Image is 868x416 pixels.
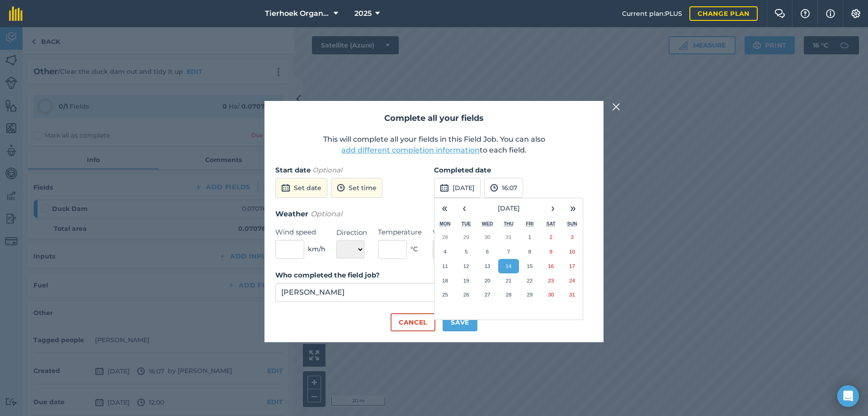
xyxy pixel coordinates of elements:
button: 28 July 2025 [434,230,456,244]
button: 12 August 2025 [456,259,477,273]
abbr: 25 August 2025 [442,292,448,297]
img: A cog icon [850,9,861,18]
abbr: 18 August 2025 [442,277,448,283]
button: Set date [275,178,327,198]
em: Optional [311,210,342,218]
abbr: 21 August 2025 [505,277,511,283]
abbr: 10 August 2025 [569,249,575,254]
button: Save [443,313,477,331]
abbr: 22 August 2025 [527,277,533,283]
abbr: 31 August 2025 [569,292,575,297]
abbr: 4 August 2025 [443,249,446,254]
span: Tierhoek Organic Farm [265,8,330,19]
abbr: Monday [439,221,451,226]
button: [DATE] [474,198,543,218]
abbr: 20 August 2025 [485,277,491,283]
img: svg+xml;base64,PD94bWwgdmVyc2lvbj0iMS4wIiBlbmNvZGluZz0idXRmLTgiPz4KPCEtLSBHZW5lcmF0b3I6IEFkb2JlIE... [281,182,290,193]
strong: Who completed the field job? [275,271,380,279]
abbr: 6 August 2025 [486,249,489,254]
span: ° C [410,244,418,254]
abbr: 5 August 2025 [465,249,467,254]
button: Set time [331,178,382,198]
abbr: Wednesday [482,221,493,226]
button: 5 August 2025 [456,244,477,259]
abbr: 23 August 2025 [548,277,554,283]
button: 29 July 2025 [456,230,477,244]
button: 28 August 2025 [498,287,519,302]
span: 2025 [354,8,372,19]
abbr: 29 July 2025 [463,234,469,240]
button: 29 August 2025 [519,287,540,302]
abbr: Sunday [567,221,577,226]
abbr: 13 August 2025 [485,263,491,269]
span: [DATE] [498,204,520,212]
label: Temperature [378,227,422,238]
button: › [543,198,563,218]
button: 18 August 2025 [434,273,456,288]
button: 16:07 [484,178,523,198]
abbr: 28 August 2025 [505,292,511,297]
button: 1 August 2025 [519,230,540,244]
abbr: 24 August 2025 [569,277,575,283]
em: Optional [312,166,342,174]
abbr: 30 August 2025 [548,292,554,297]
button: 20 August 2025 [477,273,498,288]
abbr: Thursday [504,221,514,226]
strong: Completed date [434,166,491,174]
abbr: Tuesday [462,221,471,226]
button: 19 August 2025 [456,273,477,288]
button: 4 August 2025 [434,244,456,259]
abbr: 27 August 2025 [485,292,491,297]
abbr: 19 August 2025 [463,277,469,283]
label: Wind speed [275,227,325,238]
abbr: 9 August 2025 [549,249,552,254]
abbr: 3 August 2025 [571,234,573,240]
abbr: 12 August 2025 [463,263,469,269]
button: Cancel [391,313,435,331]
h3: Weather [275,208,593,220]
img: fieldmargin Logo [9,6,23,21]
button: 31 July 2025 [498,230,519,244]
abbr: 26 August 2025 [463,292,469,297]
button: 13 August 2025 [477,259,498,273]
button: 31 August 2025 [561,287,583,302]
button: 3 August 2025 [561,230,583,244]
button: 25 August 2025 [434,287,456,302]
span: km/h [308,244,325,254]
button: 27 August 2025 [477,287,498,302]
img: Two speech bubbles overlapping with the left bubble in the forefront [774,9,785,18]
label: Weather [433,227,477,238]
abbr: 28 July 2025 [442,234,448,240]
p: This will complete all your fields in this Field Job. You can also to each field. [275,134,593,156]
abbr: Saturday [547,221,556,226]
img: svg+xml;base64,PD94bWwgdmVyc2lvbj0iMS4wIiBlbmNvZGluZz0idXRmLTgiPz4KPCEtLSBHZW5lcmF0b3I6IEFkb2JlIE... [440,182,449,193]
abbr: 17 August 2025 [569,263,575,269]
button: 9 August 2025 [540,244,561,259]
button: 8 August 2025 [519,244,540,259]
img: svg+xml;base64,PD94bWwgdmVyc2lvbj0iMS4wIiBlbmNvZGluZz0idXRmLTgiPz4KPCEtLSBHZW5lcmF0b3I6IEFkb2JlIE... [490,182,498,193]
div: Open Intercom Messenger [837,385,859,407]
button: 23 August 2025 [540,273,561,288]
abbr: 15 August 2025 [527,263,533,269]
abbr: 29 August 2025 [527,292,533,297]
button: 10 August 2025 [561,244,583,259]
abbr: 8 August 2025 [528,249,531,254]
img: svg+xml;base64,PD94bWwgdmVyc2lvbj0iMS4wIiBlbmNvZGluZz0idXRmLTgiPz4KPCEtLSBHZW5lcmF0b3I6IEFkb2JlIE... [337,182,345,193]
span: Current plan : PLUS [622,9,682,19]
button: 17 August 2025 [561,259,583,273]
abbr: 30 July 2025 [485,234,491,240]
button: » [563,198,583,218]
abbr: 14 August 2025 [505,263,511,269]
img: svg+xml;base64,PHN2ZyB4bWxucz0iaHR0cDovL3d3dy53My5vcmcvMjAwMC9zdmciIHdpZHRoPSIxNyIgaGVpZ2h0PSIxNy... [826,8,835,19]
button: 2 August 2025 [540,230,561,244]
abbr: 7 August 2025 [507,249,510,254]
img: svg+xml;base64,PHN2ZyB4bWxucz0iaHR0cDovL3d3dy53My5vcmcvMjAwMC9zdmciIHdpZHRoPSIyMiIgaGVpZ2h0PSIzMC... [612,101,620,112]
button: 30 August 2025 [540,287,561,302]
abbr: 31 July 2025 [505,234,511,240]
button: 6 August 2025 [477,244,498,259]
button: 30 July 2025 [477,230,498,244]
img: A question mark icon [800,9,811,18]
button: « [434,198,454,218]
button: add different completion information [341,145,480,156]
button: 21 August 2025 [498,273,519,288]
